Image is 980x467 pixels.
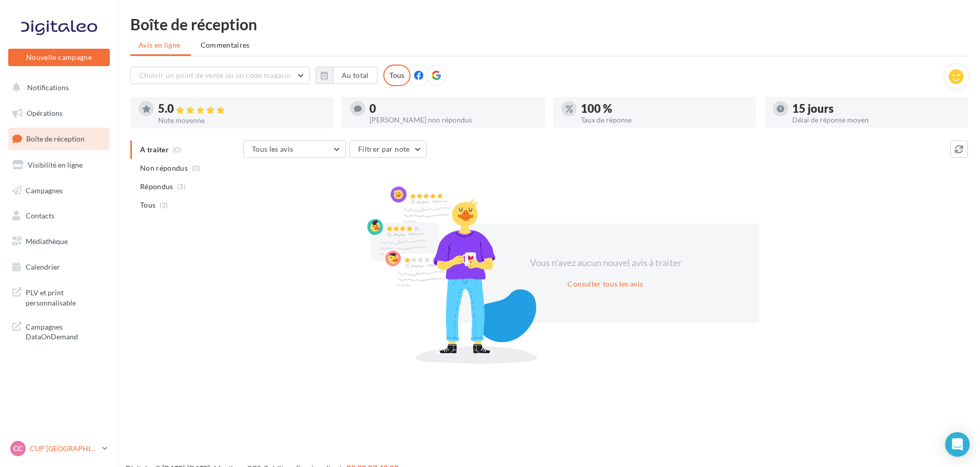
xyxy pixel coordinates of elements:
[26,286,106,308] span: PLV et print personnalisable
[792,116,959,124] div: Délai de réponse moyen
[6,231,112,252] a: Médiathèque
[26,186,63,194] span: Campagnes
[130,67,310,84] button: Choisir un point de vente ou un code magasin
[581,116,748,124] div: Taux de réponse
[28,160,83,169] span: Visibilité en ligne
[6,180,112,201] a: Campagnes
[517,256,694,270] div: Vous n'avez aucun nouvel avis à traiter
[369,103,537,114] div: 0
[140,163,188,173] span: Non répondus
[140,181,173,192] span: Répondus
[243,140,346,158] button: Tous les avis
[6,205,112,227] a: Contacts
[26,237,68,246] span: Médiathèque
[316,67,378,84] button: Au total
[27,83,69,92] span: Notifications
[563,278,647,290] button: Consulter tous les avis
[6,77,108,98] button: Notifications
[140,200,155,210] span: Tous
[6,128,112,150] a: Boîte de réception
[26,320,106,342] span: Campagnes DataOnDemand
[349,140,427,158] button: Filtrer par note
[130,16,968,32] div: Boîte de réception
[333,67,378,84] button: Au total
[6,281,112,312] a: PLV et print personnalisable
[369,116,537,124] div: [PERSON_NAME] non répondus
[8,49,110,66] button: Nouvelle campagne
[13,443,23,454] span: CC
[30,443,98,454] p: CUP [GEOGRAPHIC_DATA]
[6,256,112,278] a: Calendrier
[26,262,60,271] span: Calendrier
[6,154,112,176] a: Visibilité en ligne
[158,103,325,115] div: 5.0
[139,71,291,79] span: Choisir un point de vente ou un code magasin
[27,109,63,117] span: Opérations
[160,201,168,209] span: (3)
[201,40,250,49] span: Commentaires
[192,164,201,172] span: (0)
[8,439,110,458] a: CC CUP [GEOGRAPHIC_DATA]
[581,103,748,114] div: 100 %
[6,316,112,346] a: Campagnes DataOnDemand
[252,145,293,153] span: Tous les avis
[26,134,85,143] span: Boîte de réception
[792,103,959,114] div: 15 jours
[158,117,325,124] div: Note moyenne
[26,211,54,220] span: Contacts
[177,182,186,191] span: (3)
[6,103,112,124] a: Opérations
[945,432,970,457] div: Open Intercom Messenger
[383,65,410,86] div: Tous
